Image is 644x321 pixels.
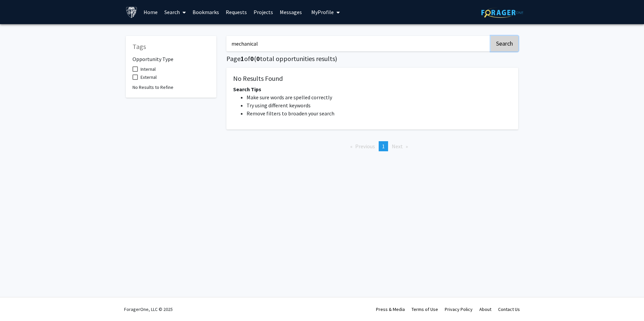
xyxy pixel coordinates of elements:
li: Try using different keywords [247,101,512,109]
span: 1 [382,143,385,150]
a: Messages [276,0,305,24]
span: Search Tips [233,86,261,93]
a: Terms of Use [412,306,438,312]
span: External [141,73,157,81]
span: Previous [355,143,375,150]
a: Press & Media [376,306,405,312]
input: Search Keywords [226,36,490,51]
a: Search [161,0,189,24]
a: About [479,306,491,312]
img: ForagerOne Logo [481,7,523,18]
span: My Profile [311,9,334,15]
button: Search [491,36,518,51]
span: 0 [250,54,254,63]
span: Next [392,143,403,150]
span: No Results to Refine [132,84,173,90]
a: Requests [222,0,250,24]
a: Contact Us [498,306,520,312]
a: Privacy Policy [445,306,473,312]
h5: No Results Found [233,74,512,83]
li: Remove filters to broaden your search [247,109,512,117]
span: 1 [240,54,244,63]
span: 0 [256,54,260,63]
div: ForagerOne, LLC © 2025 [124,298,173,321]
h5: Tags [132,43,210,51]
li: Make sure words are spelled correctly [247,93,512,101]
a: Bookmarks [189,0,222,24]
img: Johns Hopkins University Logo [126,6,138,18]
a: Home [140,0,161,24]
iframe: Chat [5,291,29,316]
h5: Page of ( total opportunities results) [226,55,518,63]
span: Internal [141,65,156,73]
ul: Pagination [226,141,518,151]
a: Projects [250,0,276,24]
h6: Opportunity Type [132,51,210,62]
